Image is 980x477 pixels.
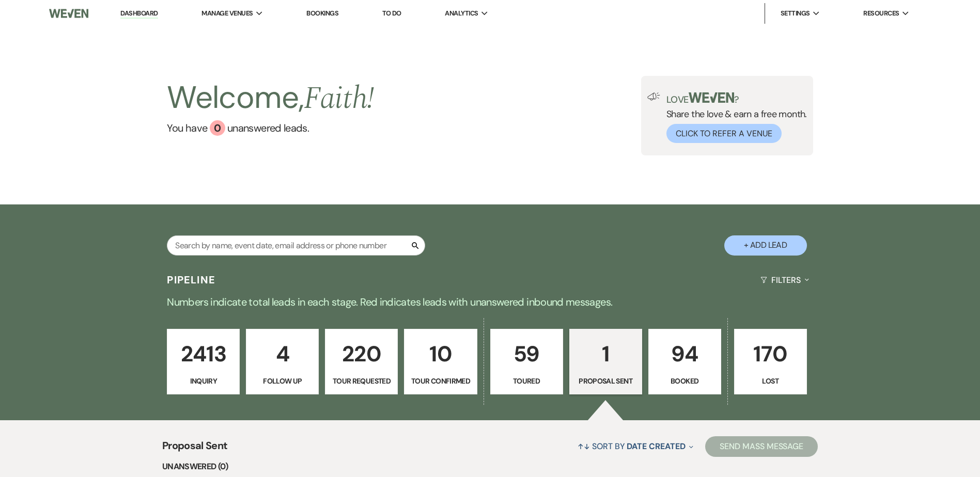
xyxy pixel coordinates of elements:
[174,337,233,371] p: 2413
[497,375,556,387] p: Toured
[445,8,478,19] span: Analytics
[576,375,635,387] p: Proposal Sent
[162,460,818,473] li: Unanswered (0)
[167,273,215,287] h3: Pipeline
[332,375,391,387] p: Tour Requested
[246,329,319,395] a: 4Follow Up
[666,124,782,143] button: Click to Refer a Venue
[627,441,685,452] span: Date Created
[666,92,807,104] p: Love ?
[120,9,158,19] a: Dashboard
[306,9,338,18] a: Bookings
[660,92,807,143] div: Share the love & earn a free month.
[404,329,477,395] a: 10Tour Confirmed
[174,375,233,387] p: Inquiry
[648,329,721,395] a: 94Booked
[167,120,374,136] a: You have 0 unanswered leads.
[253,337,312,371] p: 4
[118,294,862,310] p: Numbers indicate total leads in each stage. Red indicates leads with unanswered inbound messages.
[162,438,228,460] span: Proposal Sent
[382,9,401,18] a: To Do
[49,3,88,24] img: Weven Logo
[741,375,800,387] p: Lost
[167,76,374,120] h2: Welcome,
[781,8,810,19] span: Settings
[332,337,391,371] p: 220
[497,337,556,371] p: 59
[325,329,398,395] a: 220Tour Requested
[167,329,240,395] a: 2413Inquiry
[734,329,807,395] a: 170Lost
[647,92,660,101] img: loud-speaker-illustration.svg
[724,235,807,256] button: + Add Lead
[655,337,714,371] p: 94
[253,375,312,387] p: Follow Up
[705,436,818,457] button: Send Mass Message
[490,329,563,395] a: 59Toured
[689,92,735,103] img: weven-logo-green.svg
[569,329,642,395] a: 1Proposal Sent
[741,337,800,371] p: 170
[167,235,425,256] input: Search by name, event date, email address or phone number
[411,337,470,371] p: 10
[201,8,253,19] span: Manage Venues
[655,375,714,387] p: Booked
[411,375,470,387] p: Tour Confirmed
[304,75,374,122] span: Faith !
[573,433,697,460] button: Sort By Date Created
[210,120,225,136] div: 0
[578,441,590,452] span: ↑↓
[576,337,635,371] p: 1
[863,8,899,19] span: Resources
[756,266,813,294] button: Filters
